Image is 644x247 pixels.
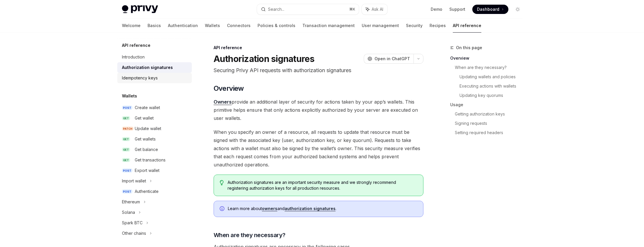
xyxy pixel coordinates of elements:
a: GETGet wallet [117,113,192,123]
span: ⌘ K [349,7,355,12]
svg: Tip [220,180,224,185]
a: Support [449,6,465,12]
span: When are they necessary? [214,231,285,239]
a: Updating wallets and policies [460,72,527,81]
a: Dashboard [472,5,508,14]
span: PATCH [122,127,134,131]
div: Authorization signatures [122,64,173,71]
div: Authenticate [135,188,159,195]
span: Overview [214,84,244,93]
a: GETGet balance [117,144,192,155]
a: Authorization signatures [117,62,192,73]
h1: Authorization signatures [214,54,315,64]
div: Get wallet [135,115,154,122]
a: Setting required headers [455,128,527,137]
a: Idempotency keys [117,73,192,83]
div: Get transactions [135,157,166,164]
span: POST [122,168,132,173]
a: POSTAuthenticate [117,186,192,197]
a: GETGet wallets [117,134,192,144]
a: When are they necessary? [455,63,527,72]
a: User management [362,19,399,33]
div: Solana [122,209,135,216]
a: Executing actions with wallets [460,81,527,91]
a: Getting authorization keys [455,109,527,119]
p: Securing Privy API requests with authorization signatures [214,66,423,74]
img: light logo [122,5,158,13]
a: PATCHUpdate wallet [117,123,192,134]
div: Create wallet [135,104,160,111]
button: Toggle dark mode [513,5,522,14]
div: Idempotency keys [122,74,158,81]
span: Dashboard [477,6,499,12]
span: GET [122,158,130,162]
a: POSTExport wallet [117,165,192,176]
span: GET [122,116,130,120]
span: On this page [456,44,482,51]
a: Updating key quorums [460,91,527,100]
span: Authorization signatures are an important security measure and we strongly recommend registering ... [228,180,417,191]
svg: Info [220,206,226,212]
a: Connectors [227,19,251,33]
a: Transaction management [302,19,355,33]
a: POSTCreate wallet [117,102,192,113]
a: API reference [453,19,481,33]
span: Learn more about and . [228,206,417,212]
a: Welcome [122,19,141,33]
a: owners [262,206,277,211]
div: Search... [268,6,284,13]
span: When you specify an owner of a resource, all requests to update that resource must be signed with... [214,128,423,169]
div: Ethereum [122,198,140,205]
span: Ask AI [372,6,383,12]
span: POST [122,106,132,110]
div: Export wallet [135,167,159,174]
span: provide an additional layer of security for actions taken by your app’s wallets. This primitive h... [214,98,423,122]
div: Introduction [122,54,145,61]
button: Open in ChatGPT [364,54,414,64]
a: authorization signatures [285,206,336,211]
h5: Wallets [122,93,137,99]
h5: API reference [122,42,150,49]
div: Spark BTC [122,219,143,226]
a: Demo [431,6,442,12]
button: Ask AI [362,4,387,15]
div: Get wallets [135,136,156,143]
a: GETGet transactions [117,155,192,165]
a: Signing requests [455,119,527,128]
a: Authentication [168,19,198,33]
div: API reference [214,45,423,51]
div: Import wallet [122,177,146,184]
a: Usage [450,100,527,109]
a: Owners [214,99,232,105]
a: Overview [450,54,527,63]
span: GET [122,148,130,152]
a: Recipes [430,19,446,33]
a: Basics [148,19,161,33]
div: Get balance [135,146,158,153]
span: Open in ChatGPT [375,56,410,62]
a: Policies & controls [258,19,295,33]
a: Security [406,19,423,33]
span: GET [122,137,130,141]
div: Other chains [122,230,146,237]
span: POST [122,189,132,194]
a: Wallets [205,19,220,33]
button: Search...⌘K [257,4,359,15]
a: Introduction [117,52,192,62]
div: Update wallet [135,125,161,132]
